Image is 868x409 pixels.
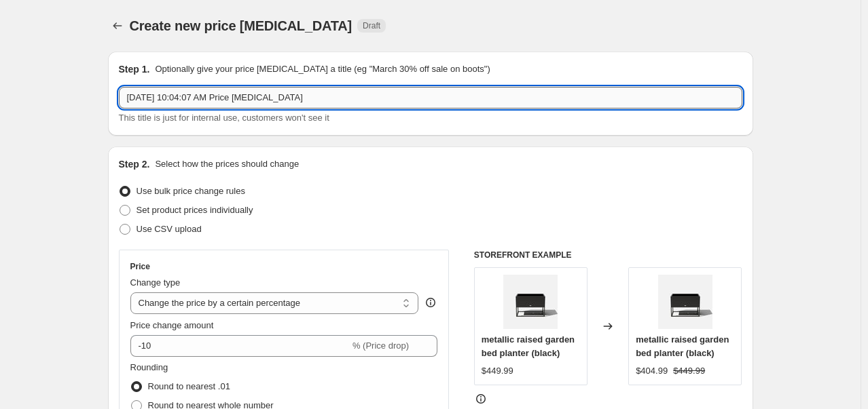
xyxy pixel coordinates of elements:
span: metallic raised garden bed planter (black) [636,334,729,358]
div: $449.99 [482,364,513,378]
h6: STOREFRONT EXAMPLE [474,250,742,260]
img: veradek-raised-garden-bed-planter-black-b1-2_80x.jpg [658,275,712,329]
div: $404.99 [636,364,668,378]
span: % (Price drop) [352,340,409,351]
input: 30% off holiday sale [119,87,742,109]
h2: Step 2. [119,157,150,171]
strike: $449.99 [673,364,705,378]
span: Use CSV upload [137,224,202,234]
span: Set product prices individually [137,205,253,215]
img: veradek-raised-garden-bed-planter-black-b1-2_80x.jpg [503,275,558,329]
div: help [424,296,437,309]
span: Price change amount [130,320,214,330]
span: Create new price [MEDICAL_DATA] [130,18,352,33]
p: Select how the prices should change [155,157,299,171]
span: Use bulk price change rules [137,186,245,196]
span: Change type [130,277,181,288]
span: Draft [363,20,380,31]
span: metallic raised garden bed planter (black) [482,334,575,358]
p: Optionally give your price [MEDICAL_DATA] a title (eg "March 30% off sale on boots") [155,62,490,76]
h3: Price [130,261,150,272]
span: This title is just for internal use, customers won't see it [119,113,329,123]
input: -15 [130,335,350,357]
span: Round to nearest .01 [148,381,230,391]
span: Rounding [130,362,168,372]
h2: Step 1. [119,62,150,76]
button: Price change jobs [108,16,127,35]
